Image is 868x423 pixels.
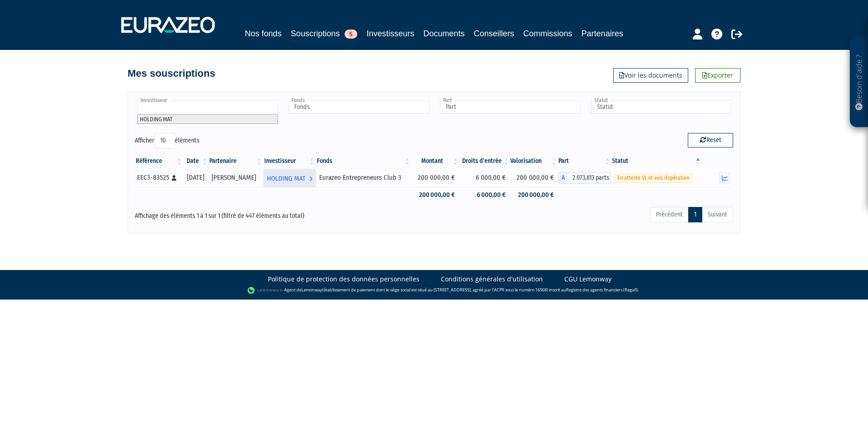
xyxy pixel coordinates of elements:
a: Conditions générales d'utilisation [441,275,543,284]
a: Politique de protection des données personnelles [268,275,419,284]
th: Fonds: activer pour trier la colonne par ordre croissant [316,153,411,169]
a: Investisseurs [366,27,414,40]
a: Documents [423,27,464,40]
a: Lemonway [301,287,322,293]
th: Droits d'entrée: activer pour trier la colonne par ordre croissant [459,153,510,169]
td: [PERSON_NAME] [208,169,263,187]
div: Affichage des éléments 1 à 1 sur 1 (filtré de 447 éléments au total) [135,206,376,221]
a: CGU Lemonway [564,275,612,284]
th: Part: activer pour trier la colonne par ordre croissant [558,153,611,169]
span: HOLDING MAT [267,170,306,187]
th: Statut : activer pour trier la colonne par ordre d&eacute;croissant [611,153,702,169]
td: 200 000,00 € [510,187,558,203]
a: Souscriptions5 [291,27,357,41]
td: 6 000,00 € [459,169,510,187]
i: Voir l'investisseur [309,170,312,187]
td: 200 000,00 € [411,169,459,187]
span: 5 [345,30,357,39]
button: Reset [688,133,733,148]
div: EEC3-83525 [137,173,180,182]
th: Référence : activer pour trier la colonne par ordre croissant [135,153,183,169]
span: En attente VL et avis d'opération [614,174,692,182]
select: Afficheréléments [154,133,175,148]
a: Conseillers [474,27,514,40]
a: Commissions [523,27,572,40]
h4: Mes souscriptions [128,68,215,79]
a: Voir les documents [613,68,688,83]
td: 200 000,00 € [411,187,459,203]
span: HOLDING MAT [140,116,173,123]
th: Date: activer pour trier la colonne par ordre croissant [183,153,208,169]
div: - Agent de (établissement de paiement dont le siège social est situé au [STREET_ADDRESS], agréé p... [9,286,859,295]
th: Partenaire: activer pour trier la colonne par ordre croissant [208,153,263,169]
img: 1732889491-logotype_eurazeo_blanc_rvb.png [121,17,215,33]
p: Besoin d'aide ? [854,41,864,123]
th: Valorisation: activer pour trier la colonne par ordre croissant [510,153,558,169]
img: logo-lemonway.png [247,286,282,295]
a: Exporter [695,68,740,83]
div: A - Eurazeo Entrepreneurs Club 3 [558,172,611,184]
i: [Français] Personne physique [172,175,177,181]
a: Registre des agents financiers (Regafi) [566,287,638,293]
td: 6 000,00 € [459,187,510,203]
a: Nos fonds [245,27,281,40]
span: A [558,172,567,184]
th: Montant: activer pour trier la colonne par ordre croissant [411,153,459,169]
td: 200 000,00 € [510,169,558,187]
a: Partenaires [582,27,623,40]
a: 1 [688,207,702,222]
div: [DATE] [186,173,205,182]
th: Investisseur: activer pour trier la colonne par ordre croissant [263,153,316,169]
label: Afficher éléments [135,133,199,148]
div: Eurazeo Entrepreneurs Club 3 [319,173,408,182]
span: 2 073,613 parts [567,172,611,184]
a: HOLDING MAT [263,169,316,187]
